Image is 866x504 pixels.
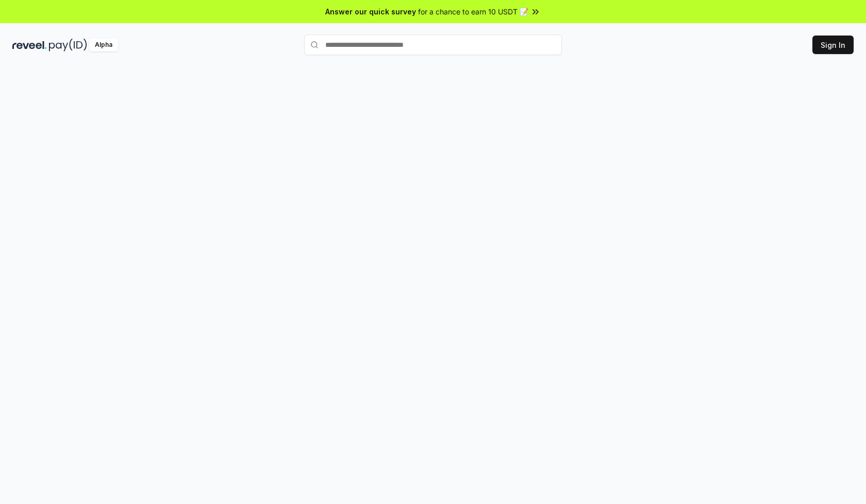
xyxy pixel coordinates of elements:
[49,39,87,51] img: pay_id
[12,39,47,51] img: reveel_dark
[325,6,416,17] span: Answer our quick survey
[418,6,528,17] span: for a chance to earn 10 USDT 📝
[89,39,118,51] div: Alpha
[812,36,854,54] button: Sign In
